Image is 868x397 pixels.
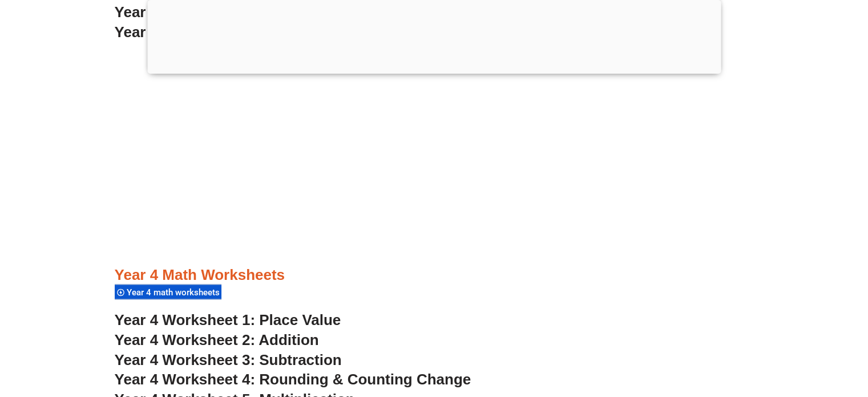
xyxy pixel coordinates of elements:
[92,94,777,254] iframe: Advertisement
[115,370,471,387] a: Year 4 Worksheet 4: Rounding & Counting Change
[115,265,754,284] h3: Year 4 Math Worksheets
[115,331,319,348] a: Year 4 Worksheet 2: Addition
[678,268,868,397] iframe: Chat Widget
[115,3,415,21] a: Year 3 Worksheet 9: Skip Counting (Part 1)
[127,287,223,297] span: Year 4 math worksheets
[115,23,423,41] a: Year 3 Worksheet 10: Skip Counting (Part 2)
[115,311,341,328] a: Year 4 Worksheet 1: Place Value
[115,351,342,368] a: Year 4 Worksheet 3: Subtraction
[115,284,221,299] div: Year 4 math worksheets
